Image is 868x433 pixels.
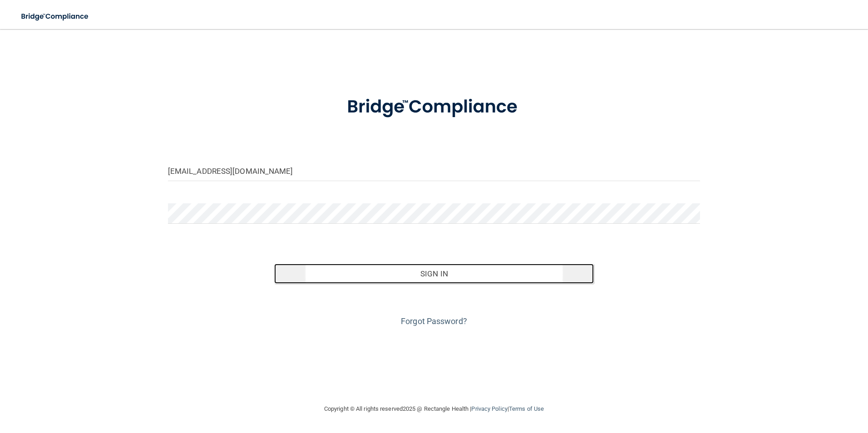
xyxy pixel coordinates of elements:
a: Privacy Policy [471,405,507,412]
a: Forgot Password? [401,316,467,326]
img: bridge_compliance_login_screen.278c3ca4.svg [328,84,540,131]
a: Terms of Use [509,405,544,412]
div: Copyright © All rights reserved 2025 @ Rectangle Health | | [268,394,600,423]
img: bridge_compliance_login_screen.278c3ca4.svg [14,7,97,26]
input: Email [168,161,700,181]
button: Sign In [274,264,594,284]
